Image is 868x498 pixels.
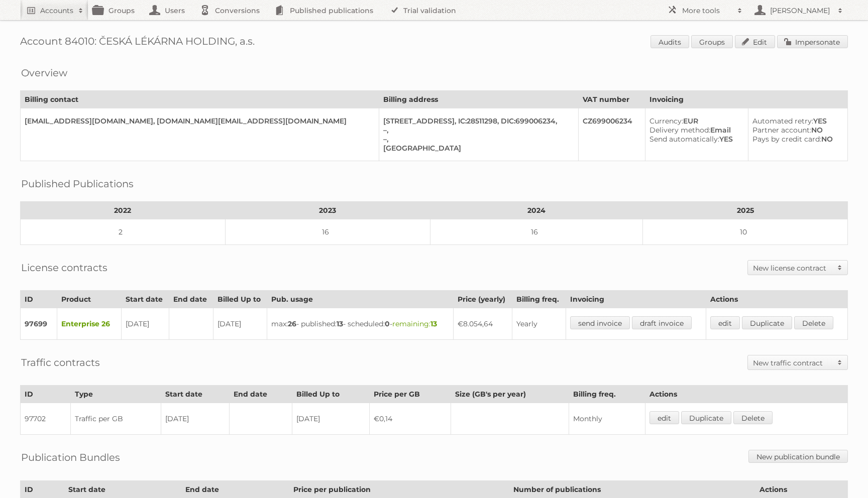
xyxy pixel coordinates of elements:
td: 16 [430,219,643,245]
span: Automated retry: [752,116,813,126]
th: Invoicing [645,91,848,108]
h2: Traffic contracts [21,355,100,370]
th: End date [169,291,213,308]
h2: New traffic contract [753,358,832,368]
div: [STREET_ADDRESS], IC:28511298, DIC:699006234, [383,116,571,126]
a: Audits [650,35,689,48]
th: VAT number [579,91,645,108]
h2: License contracts [21,260,107,275]
th: Actions [645,386,848,403]
th: ID [21,386,71,403]
div: [EMAIL_ADDRESS][DOMAIN_NAME], [DOMAIN_NAME][EMAIL_ADDRESS][DOMAIN_NAME] [25,116,371,126]
a: Duplicate [681,411,731,424]
th: 2023 [225,202,430,219]
a: Groups [691,35,733,48]
span: Toggle [832,261,847,275]
a: Edit [735,35,775,48]
h1: Account 84010: ČESKÁ LÉKÁRNA HOLDING, a.s. [20,35,848,50]
th: Type [70,386,161,403]
h2: New license contract [753,263,832,273]
th: Start date [161,386,230,403]
td: €8.054,64 [454,308,512,340]
strong: 26 [288,319,296,328]
a: New publication bundle [748,450,848,463]
td: €0,14 [369,403,451,435]
td: Enterprise 26 [57,308,121,340]
div: NO [752,126,839,135]
div: YES [649,135,740,144]
td: 16 [225,219,430,245]
th: Invoicing [566,291,706,308]
a: send invoice [570,316,630,329]
strong: 0 [385,319,390,328]
a: New license contract [748,261,847,275]
th: End date [229,386,292,403]
h2: More tools [682,6,732,16]
div: Email [649,126,740,135]
td: [DATE] [213,308,267,340]
th: 2025 [643,202,848,219]
td: max: - published: - scheduled: - [267,308,454,340]
h2: Publication Bundles [21,450,120,465]
div: –, [383,126,571,135]
th: Actions [706,291,847,308]
th: Billing contact [21,91,379,108]
td: [DATE] [292,403,370,435]
th: ID [21,291,57,308]
td: Monthly [569,403,645,435]
h2: [PERSON_NAME] [768,6,833,16]
a: Impersonate [777,35,848,48]
span: Pays by credit card: [752,135,821,144]
a: New traffic contract [748,355,847,369]
td: 97699 [21,308,57,340]
th: Pub. usage [267,291,454,308]
a: Duplicate [742,316,792,329]
a: edit [649,411,679,424]
a: edit [710,316,740,329]
th: Start date [121,291,169,308]
td: CZ699006234 [579,108,645,161]
th: 2022 [21,202,226,219]
span: remaining: [392,319,437,328]
td: [DATE] [121,308,169,340]
th: Price per GB [369,386,451,403]
td: 2 [21,219,226,245]
div: YES [752,116,839,126]
h2: Accounts [40,6,73,16]
span: Currency: [649,116,683,126]
a: Delete [794,316,833,329]
td: 97702 [21,403,71,435]
h2: Overview [21,65,67,80]
span: Partner account: [752,126,811,135]
td: Traffic per GB [70,403,161,435]
span: Toggle [832,355,847,369]
th: Billing freq. [512,291,566,308]
div: [GEOGRAPHIC_DATA] [383,144,571,153]
td: Yearly [512,308,566,340]
span: Send automatically: [649,135,719,144]
a: draft invoice [632,316,692,329]
div: NO [752,135,839,144]
div: –, [383,135,571,144]
div: EUR [649,116,740,126]
th: Product [57,291,121,308]
td: 10 [643,219,848,245]
th: 2024 [430,202,643,219]
span: Delivery method: [649,126,710,135]
th: Billed Up to [292,386,370,403]
strong: 13 [430,319,437,328]
a: Delete [733,411,773,424]
th: Size (GB's per year) [451,386,569,403]
strong: 13 [337,319,343,328]
th: Billed Up to [213,291,267,308]
h2: Published Publications [21,176,134,191]
td: [DATE] [161,403,230,435]
th: Price (yearly) [454,291,512,308]
th: Billing address [379,91,579,108]
th: Billing freq. [569,386,645,403]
